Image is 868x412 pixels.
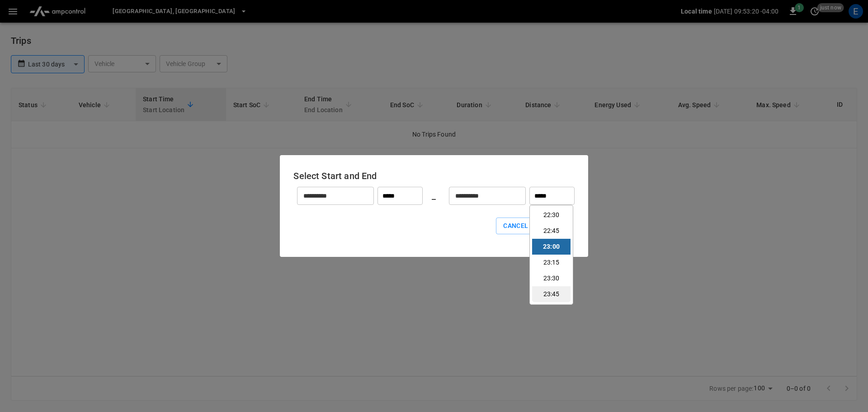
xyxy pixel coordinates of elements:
[532,208,571,302] ul: Time
[532,286,571,302] li: 23:45
[532,270,571,286] li: 23:30
[532,207,571,223] li: 22:30
[532,239,571,255] li: 23:00
[496,218,535,234] button: Cancel
[532,223,571,239] li: 22:45
[432,189,436,203] h6: _
[532,255,571,270] li: 23:15
[293,169,574,183] h6: Select Start and End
